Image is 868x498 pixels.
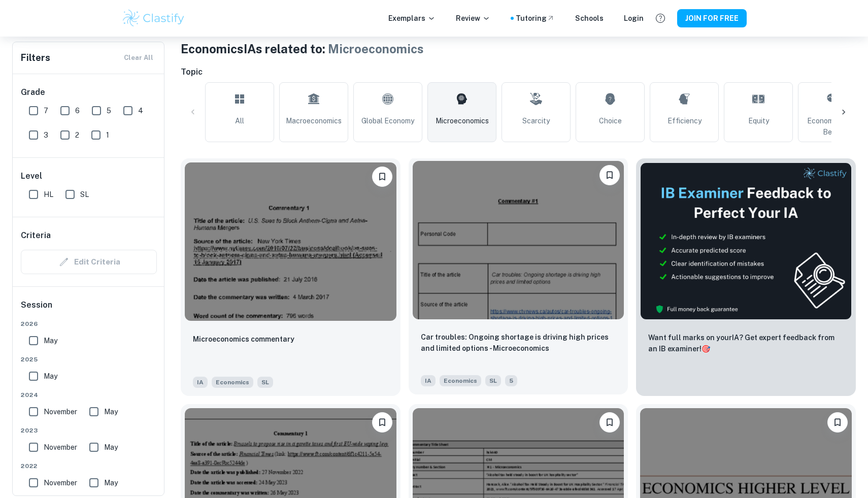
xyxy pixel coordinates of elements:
span: November [44,406,77,417]
span: Choice [599,115,622,126]
h6: Session [21,299,157,319]
span: May [104,442,118,453]
img: Economics IA example thumbnail: Microeconomics commentary [185,162,396,321]
span: All [235,115,244,126]
img: Economics IA example thumbnail: Car troubles: Ongoing shortage is drivin [413,161,624,319]
span: 2 [75,129,79,141]
h6: Topic [181,66,856,78]
span: Economics [212,377,253,388]
a: Schools [575,13,604,24]
p: Exemplars [388,13,436,24]
button: Please log in to bookmark exemplars [599,412,620,433]
button: Please log in to bookmark exemplars [827,412,848,433]
h6: Grade [21,86,157,98]
div: Criteria filters are unavailable when searching by topic [21,250,157,274]
h6: Level [21,170,157,182]
img: Clastify logo [121,8,186,28]
span: 5 [107,105,111,116]
button: Help and Feedback [652,10,669,27]
span: Macroeconomics [286,115,342,126]
a: Please log in to bookmark exemplarsMicroeconomics commentary IAEconomicsSL [181,158,400,396]
span: May [44,335,57,346]
h6: Filters [21,51,50,65]
span: 🎯 [702,345,710,353]
span: 2022 [21,461,157,471]
span: Scarcity [522,115,550,126]
p: Want full marks on your IA ? Get expert feedback from an IB examiner! [648,332,844,354]
a: ThumbnailWant full marks on yourIA? Get expert feedback from an IB examiner! [636,158,856,396]
button: Please log in to bookmark exemplars [372,412,392,433]
span: May [44,371,57,382]
button: JOIN FOR FREE [677,9,747,27]
a: Please log in to bookmark exemplarsCar troubles: Ongoing shortage is driving high prices and limi... [409,158,628,396]
span: 2024 [21,390,157,400]
span: SL [485,375,501,386]
span: IA [421,375,436,386]
span: 6 [75,105,80,116]
span: Microeconomics [436,115,489,126]
span: 3 [44,129,48,141]
h6: Criteria [21,229,51,242]
span: 2025 [21,355,157,364]
span: November [44,477,77,488]
span: HL [44,189,53,200]
h1: Economics IAs related to: [181,40,856,58]
span: 7 [44,105,48,116]
img: Thumbnail [640,162,852,320]
span: November [44,442,77,453]
span: 4 [138,105,143,116]
span: IA [193,377,208,388]
a: Login [624,13,644,24]
span: 1 [106,129,109,141]
span: Microeconomics [328,42,424,56]
span: Economics [440,375,481,386]
span: 2023 [21,426,157,435]
span: Economic Well-Being [803,115,862,138]
span: SL [257,377,273,388]
span: Efficiency [667,115,702,126]
span: May [104,477,118,488]
button: Please log in to bookmark exemplars [599,165,620,185]
span: Equity [748,115,769,126]
p: Review [456,13,490,24]
p: Microeconomics commentary [193,334,294,345]
span: May [104,406,118,417]
p: Car troubles: Ongoing shortage is driving high prices and limited options - Microeconomics [421,331,616,354]
button: Please log in to bookmark exemplars [372,167,392,187]
a: Tutoring [516,13,555,24]
span: 2026 [21,319,157,328]
span: 5 [505,375,517,386]
span: Global Economy [361,115,414,126]
span: SL [80,189,89,200]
